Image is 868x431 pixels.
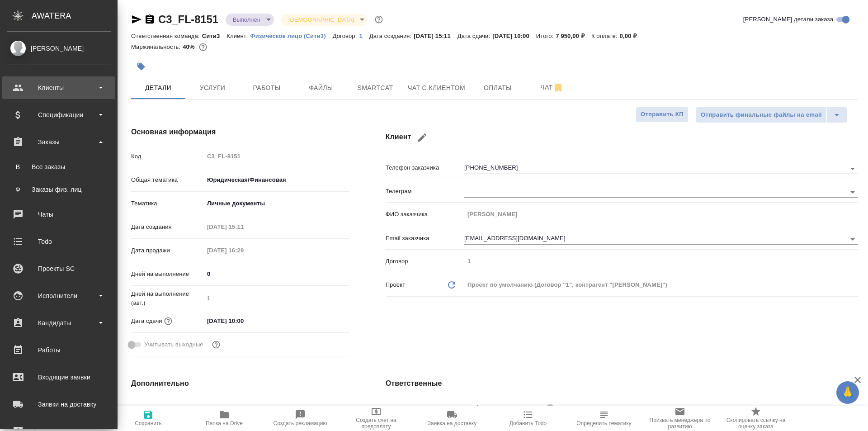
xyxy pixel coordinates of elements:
button: Сохранить [110,406,186,431]
p: Телефон заказчика [386,163,464,172]
button: Open [846,186,859,199]
p: Договор: [333,33,359,39]
span: Оплаты [476,82,519,94]
div: Выполнен [226,14,274,26]
button: Выполнен [230,16,263,24]
p: 7 950,00 ₽ [556,33,591,39]
input: Пустое поле [204,401,349,414]
div: Заказы физ. лиц [11,185,106,194]
input: Пустое поле [464,255,858,268]
span: Чат с клиентом [408,82,465,94]
span: Скопировать ссылку на оценку заказа [723,417,788,430]
p: 1 [359,33,369,39]
button: Заявка на доставку [414,406,490,431]
span: Smartcat [354,82,397,94]
button: Создать счет на предоплату [338,406,414,431]
button: Добавить менеджера [467,398,489,419]
a: Проекты SC [2,257,115,280]
a: Заявки на доставку [2,393,115,416]
a: C3_FL-8151 [158,13,218,25]
button: Отправить финальные файлы на email [696,107,827,123]
span: Папка на Drive [206,420,243,426]
p: Сити3 [202,33,227,39]
div: Выполнен [281,14,368,26]
p: Маржинальность: [131,43,183,50]
p: 0,00 ₽ [620,33,644,39]
div: Работы [7,343,111,357]
p: Дата сдачи [131,317,162,326]
p: Клиентские менеджеры [386,405,464,414]
button: Добавить тэг [131,57,151,76]
p: Общая тематика [131,175,204,185]
div: Личные документы [204,196,349,211]
span: Создать рекламацию [274,420,327,426]
span: Заявка на доставку [428,420,476,426]
button: Если добавить услуги и заполнить их объемом, то дата рассчитается автоматически [162,315,174,327]
button: Призвать менеджера по развитию [642,406,718,431]
span: Детали [137,82,180,94]
span: Добавить Todo [509,420,547,426]
a: Физическое лицо (Сити3) [250,32,333,39]
p: Путь на drive [131,403,204,412]
button: Папка на Drive [186,406,262,431]
div: Заказы [7,135,111,149]
div: Исполнители [7,289,111,303]
span: Услуги [191,82,234,94]
a: ВВсе заказы [7,158,111,176]
a: ФЗаказы физ. лиц [7,180,111,199]
div: Todo [7,235,111,248]
div: Входящие заявки [7,370,111,384]
a: Входящие заявки [2,366,115,388]
p: Проект [386,280,406,289]
a: Чаты [2,203,115,226]
div: Проект по умолчанию (Договор "1", контрагент "[PERSON_NAME]") [464,277,858,293]
button: Доп статусы указывают на важность/срочность заказа [373,14,385,25]
span: Отправить финальные файлы на email [701,110,822,120]
p: Дата сдачи: [458,33,492,39]
div: Клиенты [7,81,111,95]
p: Клиент: [226,33,250,39]
p: Итого: [536,33,556,39]
h4: Основная информация [131,127,349,137]
span: 🙏 [840,383,855,402]
a: 1 [359,32,369,39]
p: Email заказчика [386,234,464,243]
p: Дата продажи [131,246,204,255]
p: Дата создания: [369,33,414,39]
p: ФИО заказчика [386,210,464,219]
svg: Отписаться [553,82,564,93]
div: Все заказы [11,162,106,171]
span: Файлы [299,82,343,94]
div: Проекты SC [7,262,111,275]
p: [DATE] 15:11 [414,33,458,39]
input: ✎ Введи что-нибудь [204,267,349,280]
p: Дата создания [131,223,204,232]
p: [DATE] 10:00 [492,33,536,39]
a: Работы [2,339,115,361]
button: Open [846,233,859,246]
div: Заявки на доставку [7,398,111,411]
div: [PERSON_NAME] [7,43,111,53]
button: Open [846,162,859,175]
p: 40% [183,43,197,50]
p: Дней на выполнение (авт.) [131,289,204,308]
button: Скопировать ссылку для ЯМессенджера [131,14,142,25]
div: Кандидаты [7,316,111,330]
button: Определить тематику [566,406,642,431]
button: Скопировать ссылку на оценку заказа [718,406,794,431]
span: Отправить КП [641,109,684,120]
input: Пустое поле [204,244,283,257]
div: Юридическая/Финансовая [204,172,349,188]
p: Телеграм [386,187,464,196]
span: Призвать менеджера по развитию [647,417,712,430]
p: Дней на выполнение [131,270,204,279]
p: Код [131,152,204,161]
span: Сохранить [135,420,162,426]
input: Пустое поле [204,150,349,163]
button: Выбери, если сб и вс нужно считать рабочими днями для выполнения заказа. [210,339,222,350]
div: [PERSON_NAME] [492,403,557,414]
span: Учитывать выходные [144,340,203,349]
span: Чат [530,82,574,93]
span: Создать счет на предоплату [344,417,409,430]
button: Создать рекламацию [262,406,338,431]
